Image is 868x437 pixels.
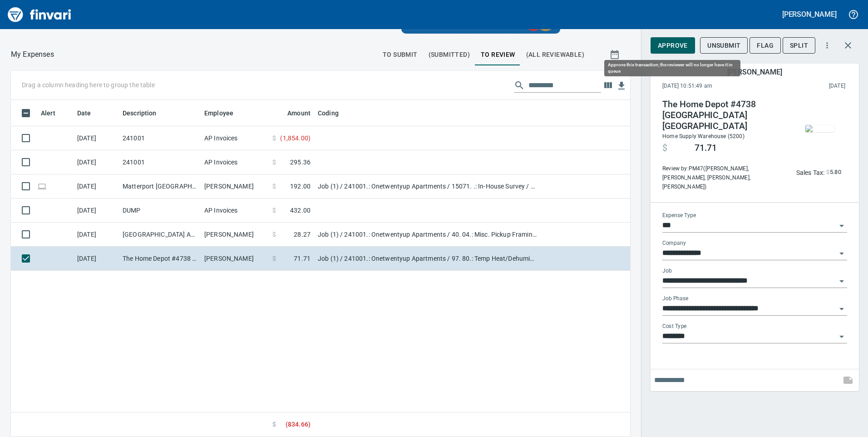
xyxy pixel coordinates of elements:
label: Cost Type [662,323,687,329]
span: [DATE] 10:51:49 am [662,82,771,91]
td: [GEOGRAPHIC_DATA] Ace [GEOGRAPHIC_DATA] [GEOGRAPHIC_DATA] [119,223,201,247]
button: Open [835,247,848,260]
button: Unsubmit [700,37,748,54]
td: [DATE] [74,126,119,150]
button: Choose columns to display [601,79,615,92]
span: 192.00 [290,182,311,191]
button: Open [835,275,848,288]
span: 71.71 [695,143,717,154]
span: $ [272,182,276,191]
button: [PERSON_NAME] [780,7,839,21]
span: 28.27 [294,230,311,239]
img: Finvari [5,4,74,25]
td: AP Invoices [201,150,269,174]
button: More [817,35,837,55]
p: My Expenses [11,49,54,60]
span: 5.80 [830,167,842,178]
span: $ [272,206,276,215]
td: AP Invoices [201,199,269,223]
h5: [PERSON_NAME] [727,67,782,77]
td: 241001 [119,126,201,150]
span: $ [272,230,276,239]
button: Split [783,37,815,54]
span: Employee [204,108,245,119]
td: [DATE] [74,199,119,223]
span: Split [790,40,808,51]
span: AI confidence: 99.0% [826,167,841,178]
td: [DATE] [74,223,119,247]
td: [DATE] [74,150,119,174]
span: Description [123,108,168,119]
span: Review by: PM47 ([PERSON_NAME], [PERSON_NAME], [PERSON_NAME], [PERSON_NAME]) [662,164,786,192]
td: Job (1) / 241001.: Onetwentyup Apartments / 15071. .: In-House Survey / 5: Other [314,174,541,199]
td: [DATE] [74,247,119,271]
img: receipts%2Ftapani%2F2025-09-15%2FP4mXVDvgx8eZ7wjIUX58aasgcUk1__RMAZJH9AtLSY3nmJh9QJ_thumb.jpg [805,125,834,132]
button: Flag [750,37,781,54]
td: AP Invoices [201,126,269,150]
label: Expense Type [662,213,696,218]
span: 295.36 [290,158,311,167]
button: Close transaction [837,35,859,56]
p: Drag a column heading here to group the table [22,80,155,89]
span: To Review [481,49,515,60]
span: Approve [658,40,688,51]
p: Sales Tax: [796,168,825,177]
h5: [PERSON_NAME] [782,10,837,19]
label: Job Phase [662,296,688,301]
button: Open [835,303,848,315]
span: This charge was settled by the merchant and appears on the 2025/09/13 statement. [771,82,845,91]
button: Approve [651,37,695,54]
span: Online transaction [37,183,47,189]
span: This records your note into the expense. If you would like to send a message to an employee inste... [837,369,859,391]
td: DUMP [119,199,201,223]
button: Open [835,330,848,343]
span: 432.00 [290,206,311,215]
label: Job [662,268,672,273]
span: Description [123,108,157,119]
td: 241001 [119,150,201,174]
td: Job (1) / 241001.: Onetwentyup Apartments / 97. 80.: Temp Heat/Dehumidification / 5: Other [314,247,541,271]
span: Date [77,108,103,119]
td: Job (1) / 241001.: Onetwentyup Apartments / 40. 04.: Misc. Pickup Framing / 5: Other [314,223,541,247]
td: The Home Depot #4738 [GEOGRAPHIC_DATA] [GEOGRAPHIC_DATA] [119,247,201,271]
h4: The Home Depot #4738 [GEOGRAPHIC_DATA] [GEOGRAPHIC_DATA] [662,99,786,132]
button: Download Table [615,79,628,93]
span: ( 1,854.00 ) [280,134,311,143]
td: [DATE] [74,174,119,199]
td: [PERSON_NAME] [201,174,269,199]
button: Open [835,219,848,232]
span: Home Supply Warehouse (5200) [662,133,745,139]
nav: breadcrumb [11,49,54,60]
span: $ [826,167,829,178]
span: $ [272,420,276,429]
span: Alert [41,108,55,119]
span: Amount [287,108,311,119]
button: Show transactions within a particular date range [601,44,630,65]
span: $ [272,254,276,263]
span: (All Reviewable) [526,49,584,60]
span: Alert [41,108,67,119]
span: $ [662,143,667,154]
span: Flag [757,40,774,51]
td: Matterport [GEOGRAPHIC_DATA] [GEOGRAPHIC_DATA] [119,174,201,199]
span: $ [272,158,276,167]
button: Sales Tax:$5.80 [794,165,843,179]
span: (Submitted) [429,49,470,60]
td: [PERSON_NAME] [201,223,269,247]
span: 71.71 [294,254,311,263]
span: Coding [318,108,350,119]
span: To Submit [383,49,418,60]
span: Coding [318,108,339,119]
span: $ [272,134,276,143]
span: Employee [204,108,233,119]
td: [PERSON_NAME] [201,247,269,271]
span: Amount [276,108,311,119]
span: Date [77,108,91,119]
span: Unsubmit [707,40,740,51]
label: Company [662,240,686,246]
span: ( 834.66 ) [286,420,311,429]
